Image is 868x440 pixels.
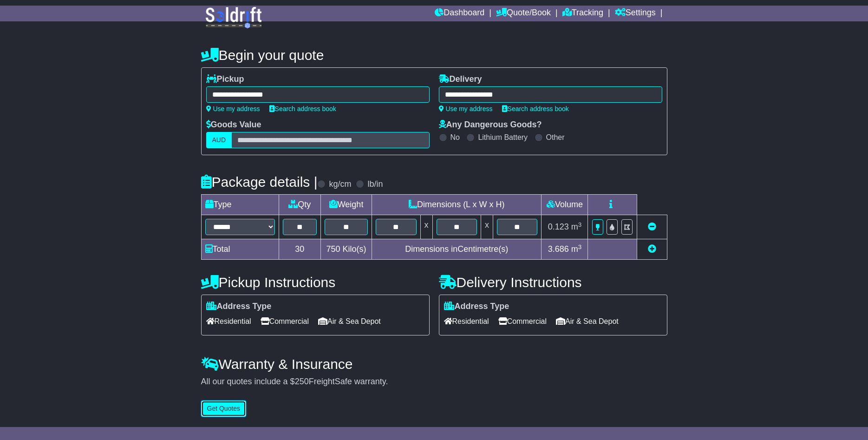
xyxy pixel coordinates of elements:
[439,120,542,130] label: Any Dangerous Goods?
[329,179,351,190] label: kg/cm
[615,6,656,21] a: Settings
[201,174,318,190] h4: Package details |
[201,47,667,63] h4: Begin your quote
[498,314,547,328] span: Commercial
[444,314,489,328] span: Residential
[201,195,279,215] td: Type
[206,314,251,328] span: Residential
[201,377,667,387] div: All our quotes include a $ FreightSafe warranty.
[295,377,309,386] span: 250
[326,244,340,254] span: 750
[206,105,260,112] a: Use my address
[548,244,569,254] span: 3.686
[279,195,321,215] td: Qty
[502,105,569,112] a: Search address book
[571,244,582,254] span: m
[206,74,244,85] label: Pickup
[439,105,493,112] a: Use my address
[206,132,232,148] label: AUD
[478,133,528,142] label: Lithium Battery
[372,195,542,215] td: Dimensions (L x W x H)
[444,302,509,312] label: Address Type
[201,401,247,417] button: Get Quotes
[571,222,582,231] span: m
[420,215,432,239] td: x
[372,239,542,260] td: Dimensions in Centimetre(s)
[548,222,569,231] span: 0.123
[201,275,430,290] h4: Pickup Instructions
[578,243,582,250] sup: 3
[201,239,279,260] td: Total
[439,275,667,290] h4: Delivery Instructions
[269,105,336,112] a: Search address book
[201,356,667,372] h4: Warranty & Insurance
[206,120,261,130] label: Goods Value
[496,6,551,21] a: Quote/Book
[439,74,482,85] label: Delivery
[367,179,383,190] label: lb/in
[481,215,493,239] td: x
[562,6,603,21] a: Tracking
[648,244,656,254] a: Add new item
[578,221,582,228] sup: 3
[318,314,381,328] span: Air & Sea Depot
[435,6,484,21] a: Dashboard
[279,239,321,260] td: 30
[206,302,272,312] label: Address Type
[546,133,565,142] label: Other
[321,239,372,260] td: Kilo(s)
[450,133,460,142] label: No
[556,314,619,328] span: Air & Sea Depot
[542,195,588,215] td: Volume
[321,195,372,215] td: Weight
[648,222,656,231] a: Remove this item
[261,314,309,328] span: Commercial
